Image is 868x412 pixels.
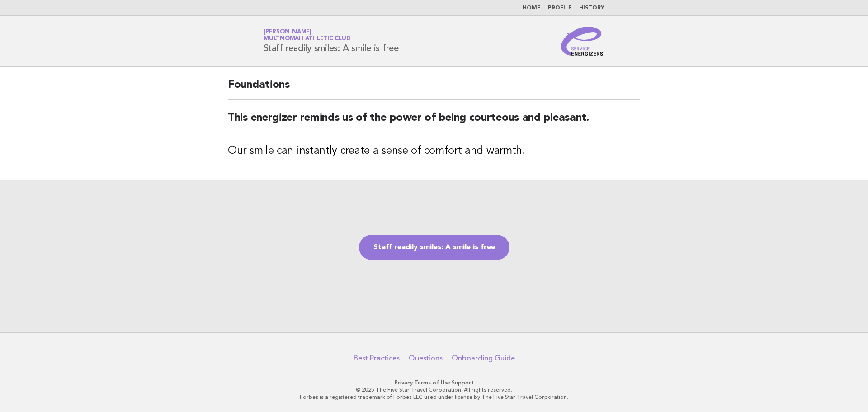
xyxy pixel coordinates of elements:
a: Staff readily smiles: A smile is free [359,235,509,260]
img: Service Energizers [561,27,604,56]
a: History [579,5,604,11]
a: Onboarding Guide [452,354,515,363]
a: Questions [409,354,443,363]
h1: Staff readily smiles: A smile is free [264,29,399,53]
span: Multnomah Athletic Club [264,36,350,42]
p: · · [157,379,711,386]
a: Privacy [395,379,413,386]
p: Forbes is a registered trademark of Forbes LLC used under license by The Five Star Travel Corpora... [157,393,711,401]
a: Support [452,379,474,386]
p: © 2025 The Five Star Travel Corporation. All rights reserved. [157,386,711,393]
a: Profile [548,5,572,11]
a: Home [523,5,541,11]
a: Best Practices [354,354,400,363]
a: Terms of Use [414,379,450,386]
h2: This energizer reminds us of the power of being courteous and pleasant. [228,111,640,133]
h2: Foundations [228,78,640,100]
h3: Our smile can instantly create a sense of comfort and warmth. [228,144,640,158]
a: [PERSON_NAME]Multnomah Athletic Club [264,29,350,42]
